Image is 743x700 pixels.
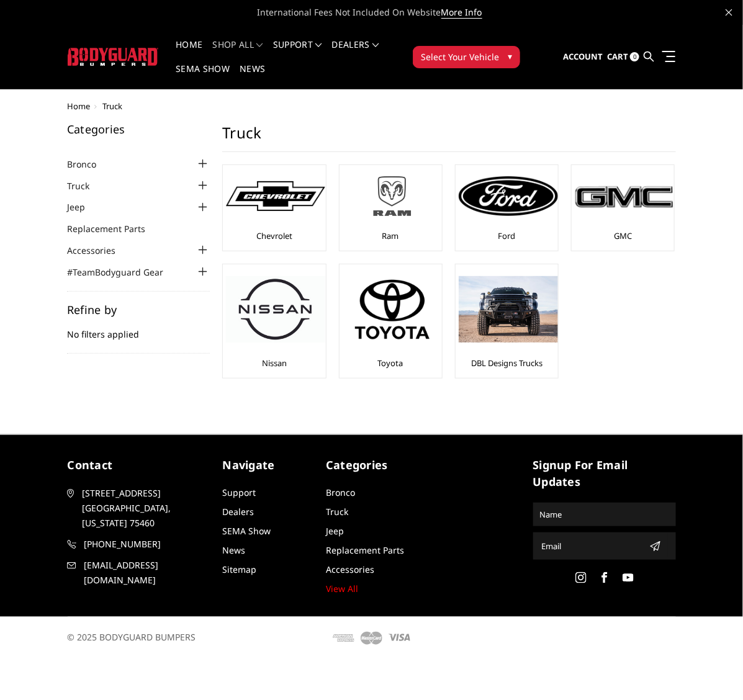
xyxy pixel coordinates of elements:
[223,487,256,498] a: Support
[421,50,499,63] span: Select Your Vehicle
[67,158,112,171] a: Bronco
[413,46,520,68] button: Select Your Vehicle
[67,222,161,235] a: Replacement Parts
[84,537,210,552] span: [PHONE_NUMBER]
[68,558,210,588] a: [EMAIL_ADDRESS][DOMAIN_NAME]
[273,40,322,65] a: Support
[68,631,196,643] span: © 2025 BODYGUARD BUMPERS
[68,457,210,473] h5: contact
[222,123,676,152] h1: Truck
[326,544,404,556] a: Replacement Parts
[213,40,263,65] a: shop all
[68,101,91,112] a: Home
[378,357,403,369] a: Toyota
[67,266,179,279] a: #TeamBodyguard Gear
[498,230,515,241] a: Ford
[240,65,265,89] a: News
[326,457,417,473] h5: Categories
[326,563,374,575] a: Accessories
[176,65,230,89] a: SEMA Show
[67,123,210,135] h5: Categories
[67,304,210,315] h5: Refine by
[68,537,210,552] a: [PHONE_NUMBER]
[176,40,202,65] a: Home
[83,486,208,531] span: [STREET_ADDRESS] [GEOGRAPHIC_DATA], [US_STATE] 75460
[326,583,358,595] a: View All
[535,505,674,524] input: Name
[563,51,603,62] span: Account
[471,357,543,369] a: DBL Designs Trucks
[332,40,379,65] a: Dealers
[68,48,159,66] img: BODYGUARD BUMPERS
[223,544,246,556] a: News
[537,536,645,556] input: Email
[67,179,105,192] a: Truck
[67,244,131,257] a: Accessories
[326,525,344,537] a: Jeep
[84,558,210,588] span: [EMAIL_ADDRESS][DOMAIN_NAME]
[326,506,348,518] a: Truck
[630,52,639,61] span: 0
[607,51,628,62] span: Cart
[223,563,257,575] a: Sitemap
[103,101,123,112] span: Truck
[563,40,603,74] a: Account
[614,230,632,241] a: GMC
[326,487,355,498] a: Bronco
[607,40,639,74] a: Cart 0
[382,230,399,241] a: Ram
[223,506,254,518] a: Dealers
[441,6,482,19] a: More Info
[223,525,271,537] a: SEMA Show
[67,304,210,354] div: No filters applied
[533,457,676,490] h5: signup for email updates
[256,230,292,241] a: Chevrolet
[67,200,101,213] a: Jeep
[223,457,314,473] h5: Navigate
[262,357,287,369] a: Nissan
[508,50,512,63] span: ▾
